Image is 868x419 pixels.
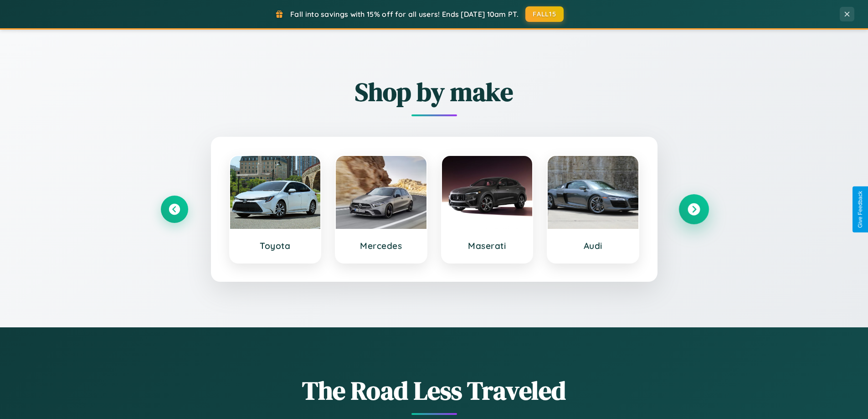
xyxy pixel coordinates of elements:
[290,10,519,19] span: Fall into savings with 15% off for all users! Ends [DATE] 10am PT.
[451,240,524,251] h3: Maserati
[557,240,629,251] h3: Audi
[857,191,863,228] div: Give Feedback
[161,74,708,109] h2: Shop by make
[345,240,417,251] h3: Mercedes
[525,6,564,22] button: FALL15
[161,373,708,408] h1: The Road Less Traveled
[239,240,312,251] h3: Toyota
